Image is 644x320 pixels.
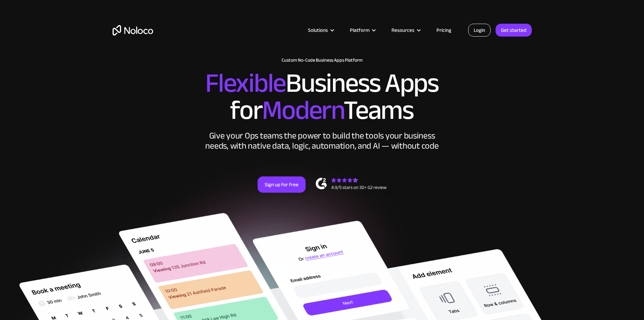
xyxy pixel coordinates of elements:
[391,26,414,35] div: Resources
[204,131,440,151] div: Give your Ops teams the power to build the tools your business needs, with native data, logic, au...
[341,26,383,35] div: Platform
[113,25,153,36] a: home
[468,24,491,37] a: Login
[383,26,428,35] div: Resources
[428,26,460,35] a: Pricing
[300,26,341,35] div: Solutions
[258,176,306,193] a: Sign up for free
[308,26,328,35] div: Solutions
[262,85,343,135] span: Modern
[350,26,369,35] div: Platform
[113,70,532,124] h2: Business Apps for Teams
[496,24,532,37] a: Get started
[205,58,286,108] span: Flexible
